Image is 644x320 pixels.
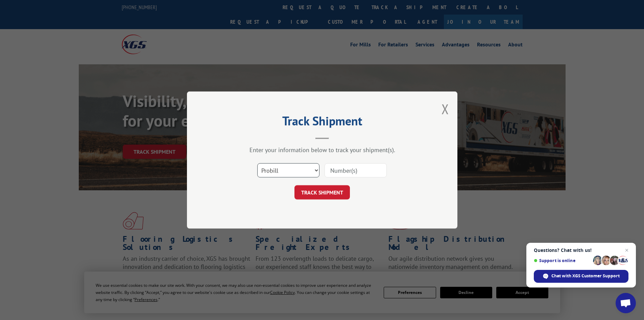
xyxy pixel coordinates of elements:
[616,293,636,313] div: Open chat
[551,273,620,279] span: Chat with XGS Customer Support
[294,185,350,199] button: TRACK SHIPMENT
[534,248,628,253] span: Questions? Chat with us!
[534,258,591,263] span: Support is online
[221,146,424,154] div: Enter your information below to track your shipment(s).
[221,116,424,129] h2: Track Shipment
[325,163,387,177] input: Number(s)
[442,100,449,118] button: Close modal
[623,246,631,254] span: Close chat
[534,270,628,283] div: Chat with XGS Customer Support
